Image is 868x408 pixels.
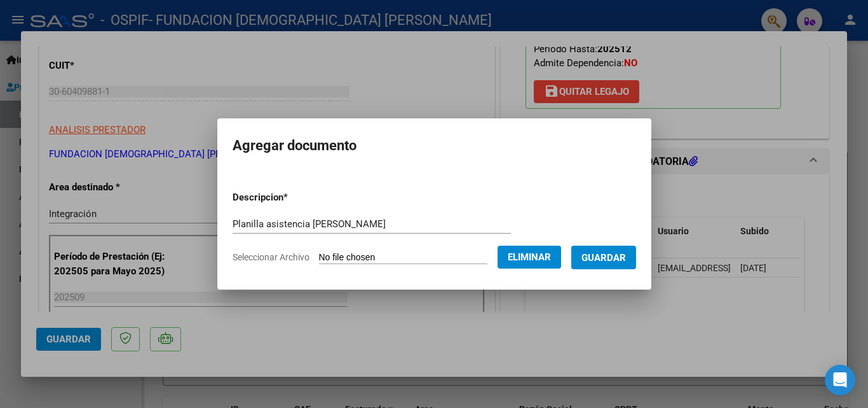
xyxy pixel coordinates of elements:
[498,246,561,269] button: Eliminar
[508,251,551,263] span: Eliminar
[581,252,626,264] span: Guardar
[571,246,636,269] button: Guardar
[233,134,636,158] h2: Agregar documento
[233,190,354,205] p: Descripcion
[233,252,309,262] span: Seleccionar Archivo
[825,365,855,395] div: Open Intercom Messenger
